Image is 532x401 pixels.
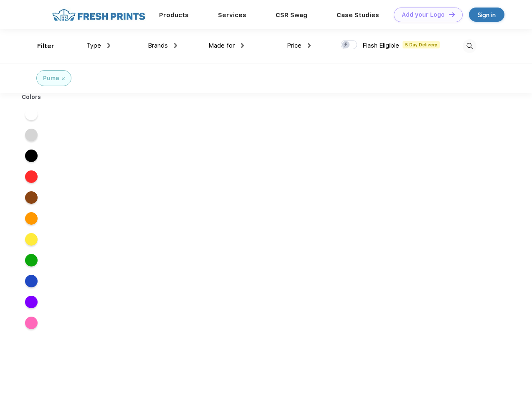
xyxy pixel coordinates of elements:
[308,43,311,48] img: dropdown.png
[159,11,189,19] a: Products
[362,42,399,49] span: Flash Eligible
[107,43,110,48] img: dropdown.png
[287,42,301,49] span: Price
[403,41,440,48] span: 5 Day Delivery
[86,42,101,49] span: Type
[208,42,235,49] span: Made for
[37,41,54,51] div: Filter
[50,8,148,22] img: fo%20logo%202.webp
[241,43,244,48] img: dropdown.png
[15,93,48,102] div: Colors
[402,11,445,18] div: Add your Logo
[43,74,59,83] div: Puma
[62,77,65,80] img: filter_cancel.svg
[463,39,476,53] img: desktop_search.svg
[469,8,504,22] a: Sign in
[478,10,496,20] div: Sign in
[148,42,168,49] span: Brands
[449,12,455,17] img: DT
[174,43,177,48] img: dropdown.png
[276,11,307,19] a: CSR Swag
[218,11,246,19] a: Services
